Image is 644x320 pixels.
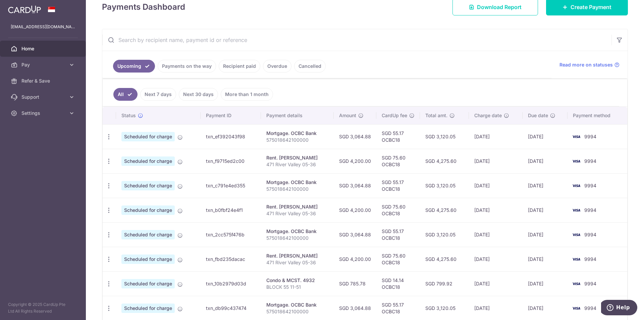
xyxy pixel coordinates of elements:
[376,124,420,149] td: SGD 55.17 OCBC18
[201,271,261,296] td: txn_10b2979d03d
[201,124,261,149] td: txn_ef392043f98
[334,124,376,149] td: SGD 3,064.88
[266,154,328,161] div: Rent. [PERSON_NAME]
[420,149,469,173] td: SGD 4,275.60
[334,173,376,198] td: SGD 3,064.88
[266,161,328,168] p: 471 River Valley 05-36
[121,181,175,190] span: Scheduled for charge
[266,203,328,210] div: Rent. [PERSON_NAME]
[376,222,420,247] td: SGD 55.17 OCBC18
[121,132,175,141] span: Scheduled for charge
[21,110,66,117] span: Settings
[523,149,568,173] td: [DATE]
[584,158,596,164] span: 9994
[201,107,261,124] th: Payment ID
[339,112,356,119] span: Amount
[266,210,328,217] p: 471 River Valley 05-36
[140,88,176,101] a: Next 7 days
[570,182,583,190] img: Bank Card
[420,198,469,222] td: SGD 4,275.60
[21,61,66,68] span: Pay
[121,255,175,264] span: Scheduled for charge
[469,149,523,173] td: [DATE]
[523,124,568,149] td: [DATE]
[266,137,328,143] p: 575018642100000
[570,157,583,165] img: Bank Card
[294,60,326,73] a: Cancelled
[571,3,611,11] span: Create Payment
[266,302,328,308] div: Mortgage. OCBC Bank
[477,3,522,11] span: Download Report
[121,112,136,119] span: Status
[266,277,328,284] div: Condo & MCST. 4932
[420,124,469,149] td: SGD 3,120.05
[21,78,66,84] span: Refer & Save
[334,149,376,173] td: SGD 4,200.00
[570,133,583,141] img: Bank Card
[102,29,611,51] input: Search by recipient name, payment id or reference
[559,61,613,68] span: Read more on statuses
[266,308,328,315] p: 575018642100000
[266,253,328,259] div: Rent. [PERSON_NAME]
[376,247,420,271] td: SGD 75.60 OCBC18
[219,60,260,73] a: Recipient paid
[113,60,155,73] a: Upcoming
[113,88,138,101] a: All
[420,173,469,198] td: SGD 3,120.05
[469,173,523,198] td: [DATE]
[584,281,596,286] span: 9994
[584,232,596,237] span: 9994
[376,271,420,296] td: SGD 14.14 OCBC18
[523,198,568,222] td: [DATE]
[8,5,41,13] img: CardUp
[21,45,66,52] span: Home
[420,222,469,247] td: SGD 3,120.05
[121,205,175,215] span: Scheduled for charge
[523,222,568,247] td: [DATE]
[266,130,328,137] div: Mortgage. OCBC Bank
[376,173,420,198] td: SGD 55.17 OCBC18
[469,271,523,296] td: [DATE]
[201,198,261,222] td: txn_b0fbf24e4f1
[266,228,328,235] div: Mortgage. OCBC Bank
[584,183,596,188] span: 9994
[263,60,291,73] a: Overdue
[420,271,469,296] td: SGD 799.92
[523,247,568,271] td: [DATE]
[584,207,596,213] span: 9994
[570,304,583,312] img: Bank Card
[121,279,175,288] span: Scheduled for charge
[528,112,548,119] span: Due date
[570,206,583,214] img: Bank Card
[420,247,469,271] td: SGD 4,275.60
[11,24,75,30] p: [EMAIL_ADDRESS][DOMAIN_NAME]
[121,304,175,313] span: Scheduled for charge
[179,88,218,101] a: Next 30 days
[266,259,328,266] p: 471 River Valley 05-36
[601,300,637,317] iframe: Opens a widget where you can find more information
[201,222,261,247] td: txn_2cc575f476b
[584,305,596,311] span: 9994
[469,222,523,247] td: [DATE]
[382,112,407,119] span: CardUp fee
[266,186,328,192] p: 575018642100000
[376,198,420,222] td: SGD 75.60 OCBC18
[425,112,447,119] span: Total amt.
[102,1,185,13] h4: Payments Dashboard
[266,179,328,186] div: Mortgage. OCBC Bank
[334,198,376,222] td: SGD 4,200.00
[584,134,596,139] span: 9994
[469,247,523,271] td: [DATE]
[266,235,328,241] p: 575018642100000
[568,107,627,124] th: Payment method
[158,60,216,73] a: Payments on the way
[559,61,620,68] a: Read more on statuses
[376,149,420,173] td: SGD 75.60 OCBC18
[523,271,568,296] td: [DATE]
[334,222,376,247] td: SGD 3,064.88
[570,280,583,288] img: Bank Card
[334,247,376,271] td: SGD 4,200.00
[469,124,523,149] td: [DATE]
[261,107,334,124] th: Payment details
[334,271,376,296] td: SGD 785.78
